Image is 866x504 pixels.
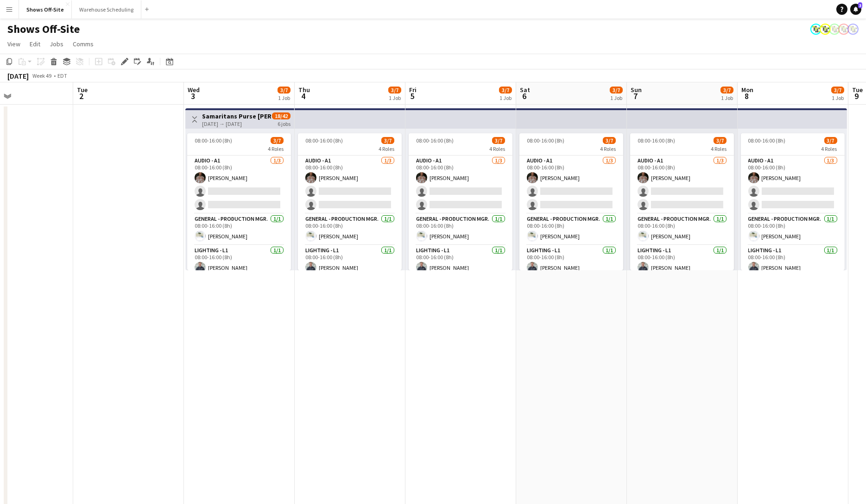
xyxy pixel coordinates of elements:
[4,38,24,50] a: View
[409,86,417,94] span: Fri
[297,91,310,101] span: 4
[838,24,849,35] app-user-avatar: Labor Coordinator
[7,71,29,81] div: [DATE]
[518,91,530,101] span: 6
[195,137,232,144] span: 08:00-16:00 (8h)
[46,38,67,50] a: Jobs
[187,245,291,277] app-card-role: Lighting - L11/108:00-16:00 (8h)[PERSON_NAME]
[389,94,401,101] div: 1 Job
[379,145,394,152] span: 4 Roles
[527,137,564,144] span: 08:00-16:00 (8h)
[820,24,831,35] app-user-avatar: Labor Coordinator
[832,94,844,101] div: 1 Job
[30,40,40,48] span: Edit
[610,87,623,93] span: 3/7
[202,112,271,120] h3: Samaritans Purse [PERSON_NAME] Christmas '25 Weknd 1 -- 409867
[50,40,63,48] span: Jobs
[73,40,94,48] span: Comms
[519,133,623,270] app-job-card: 08:00-16:00 (8h)3/74 RolesAudio - A11/308:00-16:00 (8h)[PERSON_NAME] General - Production Mgr.1/1...
[409,133,512,270] app-job-card: 08:00-16:00 (8h)3/74 RolesAudio - A11/308:00-16:00 (8h)[PERSON_NAME] General - Production Mgr.1/1...
[26,38,44,50] a: Edit
[298,245,402,277] app-card-role: Lighting - L11/108:00-16:00 (8h)[PERSON_NAME]
[186,91,200,101] span: 3
[630,156,734,214] app-card-role: Audio - A11/308:00-16:00 (8h)[PERSON_NAME]
[268,145,284,152] span: 4 Roles
[188,86,200,94] span: Wed
[630,214,734,245] app-card-role: General - Production Mgr.1/108:00-16:00 (8h)[PERSON_NAME]
[741,133,845,270] app-job-card: 08:00-16:00 (8h)3/74 RolesAudio - A11/308:00-16:00 (8h)[PERSON_NAME] General - Production Mgr.1/1...
[741,156,845,214] app-card-role: Audio - A11/308:00-16:00 (8h)[PERSON_NAME]
[852,86,863,94] span: Tue
[638,137,675,144] span: 08:00-16:00 (8h)
[187,214,291,245] app-card-role: General - Production Mgr.1/108:00-16:00 (8h)[PERSON_NAME]
[499,87,512,93] span: 3/7
[741,214,845,245] app-card-role: General - Production Mgr.1/108:00-16:00 (8h)[PERSON_NAME]
[72,0,141,19] button: Warehouse Scheduling
[600,145,616,152] span: 4 Roles
[298,156,402,214] app-card-role: Audio - A11/308:00-16:00 (8h)[PERSON_NAME]
[748,137,786,144] span: 08:00-16:00 (8h)
[630,133,734,270] app-job-card: 08:00-16:00 (8h)3/74 RolesAudio - A11/308:00-16:00 (8h)[PERSON_NAME] General - Production Mgr.1/1...
[187,156,291,214] app-card-role: Audio - A11/308:00-16:00 (8h)[PERSON_NAME]
[57,72,67,79] div: EDT
[858,2,862,8] span: 3
[409,156,512,214] app-card-role: Audio - A11/308:00-16:00 (8h)[PERSON_NAME]
[721,87,733,93] span: 3/7
[272,112,291,119] span: 18/42
[711,145,727,152] span: 4 Roles
[76,91,88,101] span: 2
[202,120,271,127] div: [DATE] → [DATE]
[714,137,727,144] span: 3/7
[278,119,291,127] div: 6 jobs
[7,40,20,48] span: View
[519,156,623,214] app-card-role: Audio - A11/308:00-16:00 (8h)[PERSON_NAME]
[409,245,512,277] app-card-role: Lighting - L11/108:00-16:00 (8h)[PERSON_NAME]
[298,214,402,245] app-card-role: General - Production Mgr.1/108:00-16:00 (8h)[PERSON_NAME]
[69,38,97,50] a: Comms
[824,137,837,144] span: 3/7
[829,24,840,35] app-user-avatar: Labor Coordinator
[851,91,863,101] span: 9
[409,214,512,245] app-card-role: General - Production Mgr.1/108:00-16:00 (8h)[PERSON_NAME]
[630,245,734,277] app-card-role: Lighting - L11/108:00-16:00 (8h)[PERSON_NAME]
[305,137,343,144] span: 08:00-16:00 (8h)
[519,214,623,245] app-card-role: General - Production Mgr.1/108:00-16:00 (8h)[PERSON_NAME]
[381,137,394,144] span: 3/7
[831,87,844,93] span: 3/7
[7,22,80,36] h1: Shows Off-Site
[416,137,454,144] span: 08:00-16:00 (8h)
[603,137,616,144] span: 3/7
[610,94,622,101] div: 1 Job
[740,91,753,101] span: 8
[278,87,291,93] span: 3/7
[741,86,753,94] span: Mon
[271,137,284,144] span: 3/7
[492,137,505,144] span: 3/7
[388,87,401,93] span: 3/7
[629,91,642,101] span: 7
[850,4,861,15] a: 3
[31,72,54,79] span: Week 49
[489,145,505,152] span: 4 Roles
[631,86,642,94] span: Sun
[847,24,859,35] app-user-avatar: Labor Coordinator
[298,133,402,270] app-job-card: 08:00-16:00 (8h)3/74 RolesAudio - A11/308:00-16:00 (8h)[PERSON_NAME] General - Production Mgr.1/1...
[19,0,72,19] button: Shows Off-Site
[822,145,837,152] span: 4 Roles
[520,86,530,94] span: Sat
[741,245,845,277] app-card-role: Lighting - L11/108:00-16:00 (8h)[PERSON_NAME]
[499,94,512,101] div: 1 Job
[187,133,291,270] app-job-card: 08:00-16:00 (8h)3/74 RolesAudio - A11/308:00-16:00 (8h)[PERSON_NAME] General - Production Mgr.1/1...
[298,86,310,94] span: Thu
[721,94,733,101] div: 1 Job
[519,245,623,277] app-card-role: Lighting - L11/108:00-16:00 (8h)[PERSON_NAME]
[77,86,88,94] span: Tue
[278,94,290,101] div: 1 Job
[810,24,822,35] app-user-avatar: Labor Coordinator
